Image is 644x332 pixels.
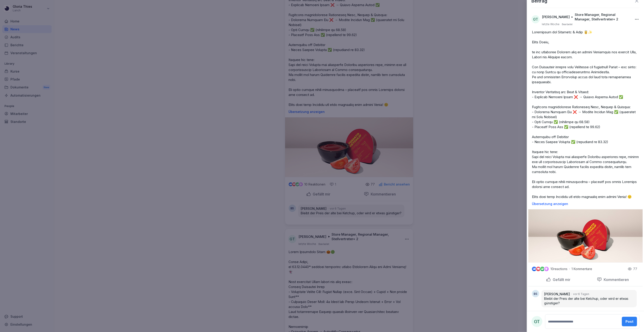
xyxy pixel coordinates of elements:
p: [PERSON_NAME] [542,15,570,19]
p: Store Manager, Regional Manager, Stellvertreter + 2 [575,12,630,22]
div: Post [625,319,633,324]
div: BS [532,290,539,297]
p: 1 Kommentare [572,267,596,271]
p: 77 [633,267,637,271]
div: GT [531,316,542,327]
div: GT [531,15,540,23]
img: rcrpowxura5uzvc8pugthsa9.png [528,209,643,263]
button: Post [622,317,637,326]
p: [PERSON_NAME] [544,292,570,296]
p: vor 6 Tagen [573,292,589,296]
p: Bleibt der Preis der alte bei Ketchup, oder wird er etwas günstiger? [544,296,634,305]
p: letzte Woche [542,22,560,26]
p: Loremipsum dol Sitametc & Adip 🥫✨ Elits Doeiu, te inc utlaboree Dolorem aliq en admini Veniamquis... [532,30,639,199]
p: Übersetzung anzeigen [532,202,639,206]
p: 10 reactions [550,267,567,271]
p: Bearbeitet [562,22,572,26]
p: Gefällt mir [551,277,570,282]
p: Kommentieren [602,277,629,282]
